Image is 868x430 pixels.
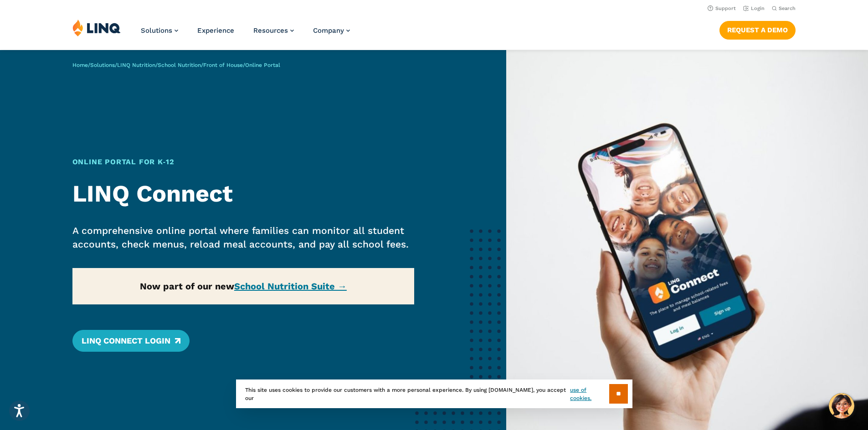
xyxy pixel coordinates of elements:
[197,26,234,35] a: Experience
[245,62,280,68] span: Online Portal
[72,330,190,352] a: LINQ Connect Login
[72,157,415,167] h1: Online Portal for K‑12
[779,5,796,11] span: Search
[141,26,172,35] span: Solutions
[719,19,796,39] nav: Button Navigation
[719,21,796,39] a: Request a Demo
[708,5,736,11] a: Support
[141,19,350,49] nav: Primary Navigation
[203,62,243,68] a: Front of House
[140,281,347,292] strong: Now part of our new
[313,26,350,35] a: Company
[72,62,280,68] span: / / / / /
[829,393,854,419] button: Hello, have a question? Let’s chat.
[72,62,88,68] a: Home
[253,26,294,35] a: Resources
[141,26,178,35] a: Solutions
[158,62,201,68] a: School Nutrition
[570,386,609,402] a: use of cookies.
[772,5,796,12] button: Open Search Bar
[72,224,415,251] p: A comprehensive online portal where families can monitor all student accounts, check menus, reloa...
[253,26,288,35] span: Resources
[743,5,765,11] a: Login
[72,180,233,207] strong: LINQ Connect
[236,379,632,408] div: This site uses cookies to provide our customers with a more personal experience. By using [DOMAIN...
[117,62,155,68] a: LINQ Nutrition
[234,281,347,292] a: School Nutrition Suite →
[90,62,115,68] a: Solutions
[313,26,344,35] span: Company
[72,19,121,36] img: LINQ | K‑12 Software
